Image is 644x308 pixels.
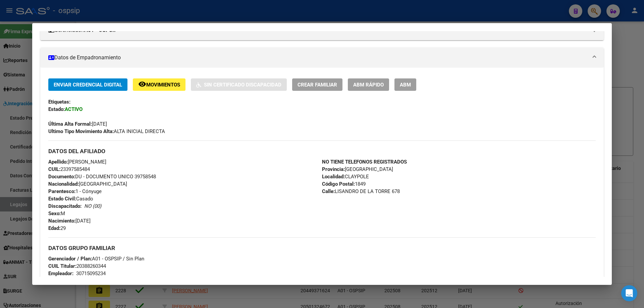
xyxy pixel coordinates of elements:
strong: Gerenciador / Plan: [48,256,92,262]
div: Open Intercom Messenger [621,285,637,301]
strong: Última Alta Formal: [48,121,92,127]
button: Sin Certificado Discapacidad [191,78,287,91]
strong: Apellido: [48,159,68,165]
span: Movimientos [146,82,180,88]
span: M [48,210,65,217]
strong: NO TIENE TELEFONOS REGISTRADOS [322,159,407,165]
span: LISANDRO DE LA TORRE 678 [322,188,400,194]
mat-panel-title: Datos de Empadronamiento [48,54,588,62]
button: Movimientos [133,78,185,91]
mat-expansion-panel-header: Datos de Empadronamiento [40,48,604,68]
span: DU - DOCUMENTO UNICO 39758548 [48,174,156,180]
span: CLAYPOLE [322,174,369,180]
span: 1 - Cónyuge [48,188,102,194]
strong: ACTIVO [65,106,83,112]
strong: Estado: [48,106,65,112]
strong: Sexo: [48,210,61,217]
strong: Nacimiento: [48,218,75,224]
strong: Estado Civil: [48,196,76,202]
strong: Localidad: [322,174,345,180]
strong: Empleador: [48,270,73,276]
strong: Ultimo Tipo Movimiento Alta: [48,128,114,134]
span: Enviar Credencial Digital [54,82,122,88]
span: ABM [400,82,411,88]
strong: CUIL: [48,166,60,172]
strong: Edad: [48,225,60,231]
h3: DATOS GRUPO FAMILIAR [48,244,596,252]
i: NO (00) [84,203,101,209]
button: ABM Rápido [348,78,389,91]
span: [GEOGRAPHIC_DATA] [322,166,393,172]
span: 23397585484 [48,166,90,172]
strong: Nacionalidad: [48,181,79,187]
div: 30715095234 [76,270,106,277]
strong: Calle: [322,188,335,194]
span: Sin Certificado Discapacidad [204,82,281,88]
span: 1849 [322,181,366,187]
span: A01 - OSPSIP / Sin Plan [48,256,144,262]
span: [DATE] [48,218,91,224]
strong: Documento: [48,174,75,180]
span: [GEOGRAPHIC_DATA] [48,181,127,187]
span: [PERSON_NAME] [48,159,106,165]
strong: CUIL Titular: [48,263,76,269]
button: Enviar Credencial Digital [48,78,127,91]
span: Crear Familiar [298,82,337,88]
strong: Discapacitado: [48,203,82,209]
strong: Etiquetas: [48,99,70,105]
span: 29 [48,225,66,231]
strong: Código Postal: [322,181,355,187]
mat-icon: remove_red_eye [138,80,146,88]
span: ALTA INICIAL DIRECTA [48,128,165,134]
button: ABM [394,78,416,91]
span: Casado [48,196,93,202]
strong: Parentesco: [48,188,75,194]
span: 20388260344 [48,263,106,269]
h3: DATOS DEL AFILIADO [48,147,596,155]
span: [DATE] [48,121,107,127]
span: ABM Rápido [353,82,384,88]
strong: Provincia: [322,166,345,172]
button: Crear Familiar [292,78,342,91]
